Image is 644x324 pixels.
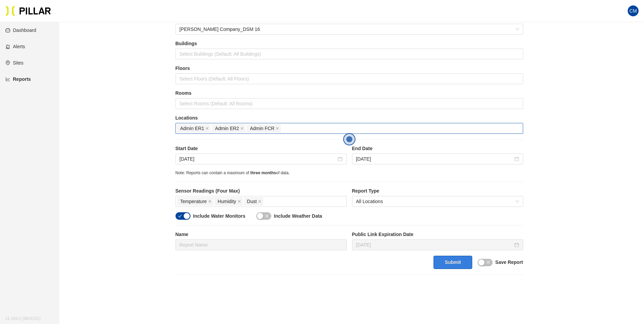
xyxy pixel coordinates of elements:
[356,241,513,249] input: Sep 9, 2025
[250,125,274,132] span: Admin FCR
[486,260,490,264] span: close
[238,200,241,204] span: close
[274,213,322,220] label: Include Weather Data
[180,155,336,163] input: Aug 21, 2025
[5,60,23,66] a: environmentSites
[247,198,257,205] span: Dust
[176,145,347,152] label: Start Date
[434,256,472,269] button: Submit
[258,200,261,204] span: close
[180,198,207,205] span: Temperature
[176,239,347,250] input: Report Name
[265,214,269,218] span: close
[343,133,355,145] button: Open the dialog
[180,24,519,34] span: Weitz Company_DSM 16
[352,231,523,238] label: Public Link Expiration Date
[356,196,519,206] span: All Locations
[352,187,523,195] label: Report Type
[176,40,523,47] label: Buildings
[629,5,637,16] span: CM
[495,259,523,266] label: Save Report
[5,28,36,33] a: dashboardDashboard
[356,155,513,163] input: Aug 22, 2025
[250,170,276,175] span: three months
[180,125,204,132] span: Admin ER1
[176,170,523,176] div: Note: Reports can contain a maximum of of data.
[276,127,279,131] span: close
[178,214,182,218] span: check
[240,127,244,131] span: close
[5,5,51,16] img: Pillar Technologies
[208,200,211,204] span: close
[215,125,239,132] span: Admin ER2
[218,198,236,205] span: Humidity
[352,145,523,152] label: End Date
[5,76,31,82] a: line-chartReports
[205,127,209,131] span: close
[193,213,245,220] label: Include Water Monitors
[176,187,347,195] label: Sensor Readings (Four Max)
[5,44,25,49] a: alertAlerts
[176,65,523,72] label: Floors
[176,231,347,238] label: Name
[176,90,523,97] label: Rooms
[176,114,523,122] label: Locations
